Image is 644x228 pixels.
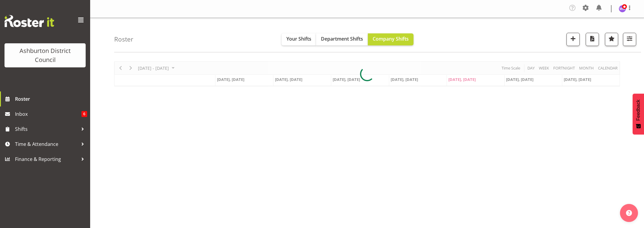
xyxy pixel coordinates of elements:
span: Company Shifts [373,35,409,42]
span: Finance & Reporting [15,155,78,164]
button: Feedback - Show survey [633,94,644,134]
button: Your Shifts [282,33,316,45]
span: Time & Attendance [15,140,78,149]
img: help-xxl-2.png [626,210,632,216]
img: Rosterit website logo [5,15,54,27]
span: Roster [15,94,87,103]
button: Highlight an important date within the roster. [605,33,618,46]
span: Inbox [15,109,81,119]
img: wendy-keepa436.jpg [619,5,626,12]
button: Add a new shift [566,33,580,46]
span: 6 [81,111,87,117]
span: Feedback [636,100,641,121]
span: Your Shifts [286,35,311,42]
h4: Roster [114,36,133,43]
div: Ashburton District Council [11,46,80,64]
span: Department Shifts [321,35,363,42]
button: Company Shifts [368,33,414,45]
button: Download a PDF of the roster according to the set date range. [586,33,599,46]
button: Department Shifts [316,33,368,45]
button: Filter Shifts [623,33,636,46]
span: Shifts [15,125,78,134]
